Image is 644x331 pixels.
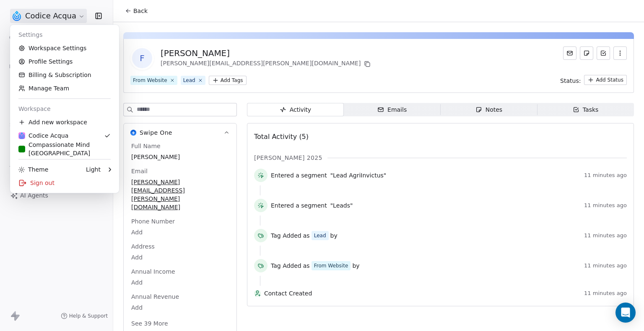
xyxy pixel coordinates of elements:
div: Light [86,165,101,174]
div: Add new workspace [13,115,116,129]
div: Sign out [13,176,116,190]
div: Workspace [13,102,116,115]
div: Settings [13,28,116,41]
div: Compassionate Mind [GEOGRAPHIC_DATA] [18,141,111,157]
div: Theme [18,165,48,174]
a: Profile Settings [13,55,116,68]
a: Billing & Subscription [13,68,116,82]
img: logo.png [18,132,25,139]
a: Manage Team [13,82,116,95]
div: Codice Acqua [18,131,68,140]
a: Workspace Settings [13,41,116,55]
